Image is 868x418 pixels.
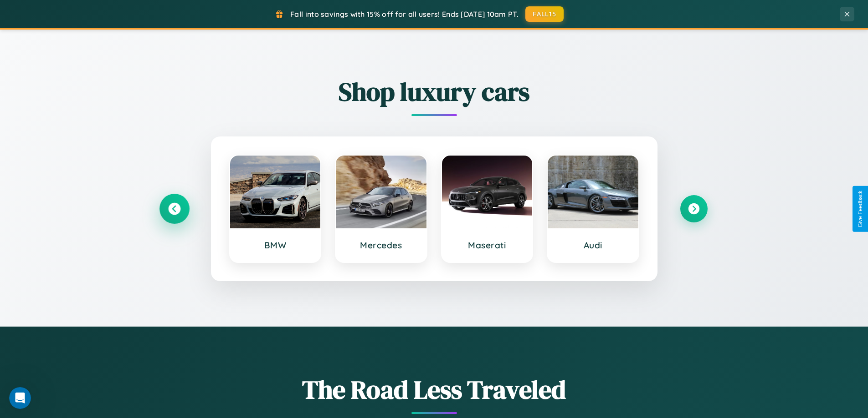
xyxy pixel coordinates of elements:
[239,240,312,251] h3: BMW
[9,387,31,409] iframe: Intercom live chat
[557,240,629,251] h3: Audi
[290,10,519,19] span: Fall into savings with 15% off for all users! Ends [DATE] 10am PT.
[451,240,524,251] h3: Maserati
[345,240,417,251] h3: Mercedes
[161,372,708,407] h1: The Road Less Traveled
[161,74,708,109] h2: Shop luxury cars
[525,6,564,22] button: FALL15
[857,191,863,227] div: Give Feedback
